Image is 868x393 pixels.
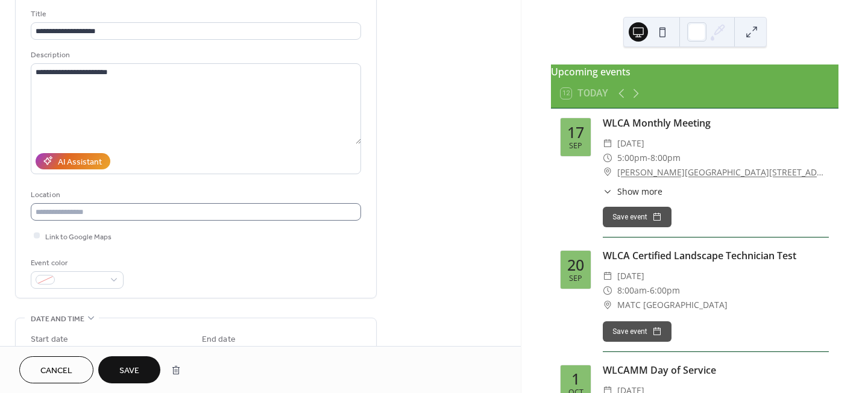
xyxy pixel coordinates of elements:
div: ​ [603,136,612,151]
button: Save event [603,207,671,227]
span: 5:00pm [617,151,647,165]
div: End date [202,333,236,346]
span: Link to Google Maps [45,230,112,243]
div: ​ [603,298,612,312]
button: AI Assistant [36,153,110,169]
span: Cancel [40,365,72,377]
div: Upcoming events [551,64,838,79]
div: Sep [569,275,582,283]
div: 17 [567,125,584,140]
div: AI Assistant [58,156,102,168]
span: [DATE] [617,136,644,151]
div: 20 [567,257,584,272]
div: Event color [31,257,121,269]
span: Date and time [31,313,84,325]
span: 8:00pm [650,151,681,165]
div: ​ [603,151,612,165]
div: WLCA Certified Landscape Technician Test [603,248,829,263]
div: Start date [31,333,68,346]
div: ​ [603,269,612,283]
span: Save [119,365,139,377]
div: Title [31,8,359,20]
a: [PERSON_NAME][GEOGRAPHIC_DATA][STREET_ADDRESS] [617,165,829,180]
span: 8:00am [617,283,647,298]
button: Cancel [19,356,93,383]
div: WLCA Monthly Meeting [603,116,829,130]
div: Sep [569,142,582,150]
a: WLCAMM Day of Service [603,363,716,377]
span: Show more [617,185,662,198]
span: - [647,151,650,165]
div: Location [31,189,359,201]
div: 1 [571,371,580,386]
div: ​ [603,283,612,298]
span: MATC [GEOGRAPHIC_DATA] [617,298,728,312]
button: Save [98,356,160,383]
span: - [647,283,650,298]
div: Description [31,49,359,61]
div: ​ [603,165,612,180]
button: Save event [603,321,671,342]
span: [DATE] [617,269,644,283]
button: ​Show more [603,185,662,198]
span: 6:00pm [650,283,680,298]
div: ​ [603,185,612,198]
